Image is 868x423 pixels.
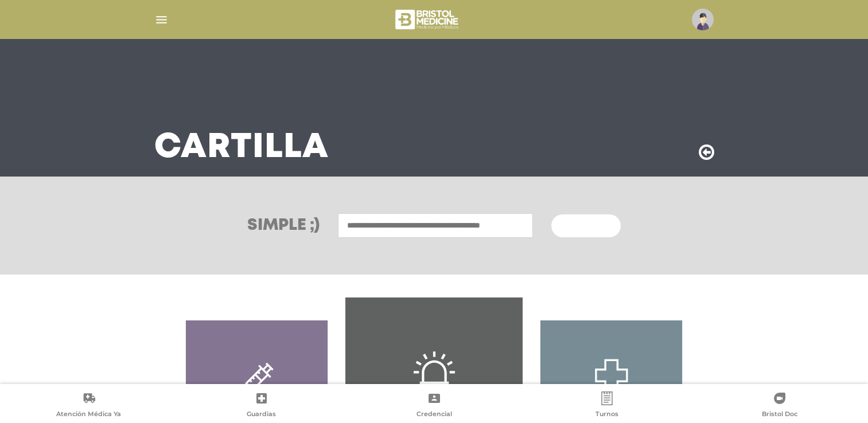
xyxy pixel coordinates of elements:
a: Guardias [175,391,348,421]
span: Buscar [565,222,598,230]
img: Cober_menu-lines-white.svg [154,13,169,27]
a: Bristol Doc [693,391,866,421]
img: profile-placeholder.svg [692,9,714,30]
span: Credencial [417,410,452,420]
button: Buscar [551,214,620,237]
h3: Cartilla [154,133,329,163]
a: Credencial [348,391,520,421]
span: Bristol Doc [762,410,797,420]
span: Guardias [247,410,276,420]
a: Atención Médica Ya [2,391,175,421]
img: bristol-medicine-blanco.png [394,6,462,33]
span: Atención Médica Ya [56,410,121,420]
a: Turnos [520,391,693,421]
h3: Simple ;) [247,218,320,234]
span: Turnos [595,410,618,420]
